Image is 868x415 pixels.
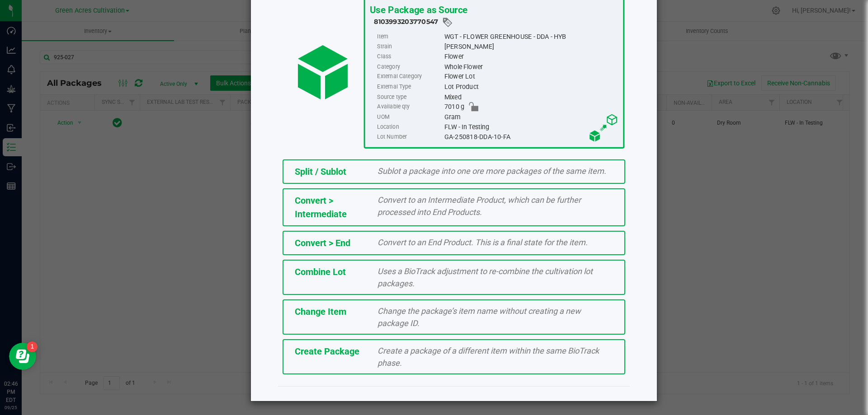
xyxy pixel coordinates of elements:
[295,346,359,357] span: Create Package
[377,32,442,42] label: Item
[377,166,606,176] span: Sublot a package into one ore more packages of the same item.
[444,112,618,122] div: Gram
[444,32,618,42] div: WGT - FLOWER GREENHOUSE - DDA - HYB
[377,72,442,82] label: External Category
[377,42,442,51] label: Strain
[27,341,38,352] iframe: Resource center unread badge
[369,4,467,15] span: Use Package as Source
[377,112,442,122] label: UOM
[374,17,618,28] div: 8103993203770547
[295,195,347,219] span: Convert > Intermediate
[9,343,36,370] iframe: Resource center
[295,238,350,248] span: Convert > End
[377,92,442,102] label: Source type
[444,72,618,82] div: Flower Lot
[444,62,618,72] div: Whole Flower
[444,92,618,102] div: Mixed
[444,42,618,51] div: [PERSON_NAME]
[377,306,581,328] span: Change the package’s item name without creating a new package ID.
[377,82,442,92] label: External Type
[377,346,599,368] span: Create a package of a different item within the same BioTrack phase.
[377,132,442,142] label: Lot Number
[444,52,618,62] div: Flower
[377,62,442,72] label: Category
[377,122,442,132] label: Location
[377,195,581,217] span: Convert to an Intermediate Product, which can be further processed into End Products.
[444,122,618,132] div: FLW - In Testing
[295,266,346,277] span: Combine Lot
[295,306,346,317] span: Change Item
[295,166,346,177] span: Split / Sublot
[377,238,588,247] span: Convert to an End Product. This is a final state for the item.
[444,102,464,112] span: 7010 g
[444,82,618,92] div: Lot Product
[377,102,442,112] label: Available qty
[377,52,442,62] label: Class
[377,266,593,288] span: Uses a BioTrack adjustment to re-combine the cultivation lot packages.
[444,132,618,142] div: GA-250818-DDA-10-FA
